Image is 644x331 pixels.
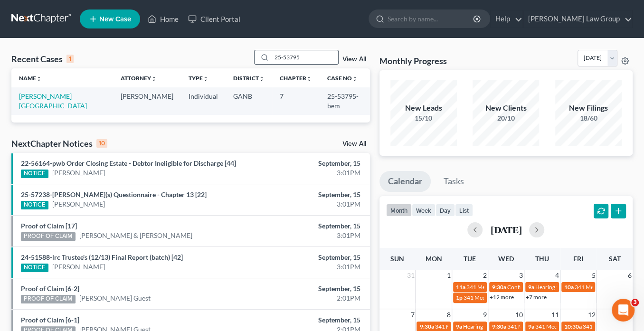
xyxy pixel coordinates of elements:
span: 341 Meeting for [PERSON_NAME] & [PERSON_NAME] [435,323,570,330]
span: Fri [573,255,583,263]
div: 3:01PM [254,231,360,240]
a: 22-56164-pwb Order Closing Estate - Debtor Ineligible for Discharge [44] [21,159,236,167]
span: Wed [498,255,514,263]
div: September, 15 [254,253,360,262]
span: 341 Meeting for [PERSON_NAME] [466,284,552,291]
div: PROOF OF CLAIM [21,232,76,241]
div: NOTICE [21,264,48,272]
a: Proof of Claim [17] [21,222,77,230]
div: New Leads [390,103,457,113]
span: 341 Meeting for [PERSON_NAME] [464,294,549,301]
div: NOTICE [21,170,48,178]
a: Help [491,10,522,28]
span: 10:30a [564,323,582,330]
i: unfold_more [203,76,208,82]
span: 7 [409,309,415,321]
span: 9a [528,284,534,291]
div: PROOF OF CLAIM [21,295,76,303]
a: Calendar [379,171,431,192]
div: New Filings [555,103,622,113]
a: Typeunfold_more [189,75,208,82]
td: [PERSON_NAME] [113,87,181,114]
div: NOTICE [21,201,48,209]
td: Individual [181,87,226,114]
a: View All [342,56,366,63]
a: Proof of Claim [6-2] [21,284,79,293]
span: Hearing for [PERSON_NAME] [463,323,537,330]
span: 5 [590,270,596,281]
a: [PERSON_NAME][GEOGRAPHIC_DATA] [19,92,87,110]
input: Search by name... [272,50,338,64]
a: Proof of Claim [6-1] [21,316,79,324]
button: list [455,204,473,217]
a: [PERSON_NAME] Guest [79,293,151,303]
span: Thu [535,255,549,263]
div: 2:01PM [254,293,360,303]
a: Client Portal [183,10,245,28]
a: [PERSON_NAME] [52,168,105,178]
div: 3:01PM [254,199,360,209]
button: day [436,204,455,217]
a: [PERSON_NAME] [52,262,105,272]
div: September, 15 [254,221,360,231]
div: September, 15 [254,284,360,293]
div: 10 [96,139,107,148]
a: +7 more [526,293,547,301]
a: Nameunfold_more [19,75,42,82]
a: 24-51588-lrc Trustee's (12/13) Final Report (batch) [42] [21,253,183,261]
td: 7 [272,87,320,114]
span: Mon [425,255,442,263]
span: 3 [631,299,639,306]
a: Attorneyunfold_more [121,75,157,82]
h3: Monthly Progress [379,55,447,66]
a: Tasks [435,171,473,192]
span: 9a [528,323,534,330]
input: Search by name... [388,10,474,28]
td: 25-53795-bem [320,87,370,114]
span: 9a [456,323,462,330]
div: 3:01PM [254,168,360,178]
span: 31 [406,270,415,281]
a: [PERSON_NAME] & [PERSON_NAME] [79,231,192,240]
button: month [386,204,412,217]
span: 8 [446,309,452,321]
div: 1 [66,55,74,63]
span: 4 [554,270,560,281]
i: unfold_more [151,76,157,82]
i: unfold_more [36,76,42,82]
td: GANB [226,87,272,114]
div: September, 15 [254,190,360,199]
span: 1p [456,294,463,301]
span: 6 [627,270,633,281]
div: NextChapter Notices [11,138,107,149]
span: 1 [446,270,452,281]
a: Case Nounfold_more [327,75,358,82]
span: 10a [564,284,574,291]
span: 11a [456,284,465,291]
div: 20/10 [473,113,539,123]
i: unfold_more [352,76,358,82]
span: 11 [550,309,560,321]
a: +12 more [490,293,514,301]
span: Tue [464,255,476,263]
a: Home [143,10,183,28]
div: 15/10 [390,113,457,123]
span: Sun [390,255,404,263]
span: New Case [99,16,131,23]
i: unfold_more [259,76,265,82]
a: [PERSON_NAME] Law Group [523,10,632,28]
span: 341 Meeting for [PERSON_NAME] [535,323,621,330]
a: Chapterunfold_more [280,75,312,82]
a: 25-57238-[PERSON_NAME](s) Questionnaire - Chapter 13 [22] [21,190,207,199]
span: Sat [608,255,620,263]
span: 9 [482,309,488,321]
span: 9:30a [492,284,506,291]
span: Confirmation Hearing for [PERSON_NAME] [507,284,616,291]
span: 3 [518,270,524,281]
div: 3:01PM [254,262,360,272]
span: 2 [482,270,488,281]
div: September, 15 [254,159,360,168]
h2: [DATE] [490,225,521,235]
div: 18/60 [555,113,622,123]
button: week [412,204,436,217]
